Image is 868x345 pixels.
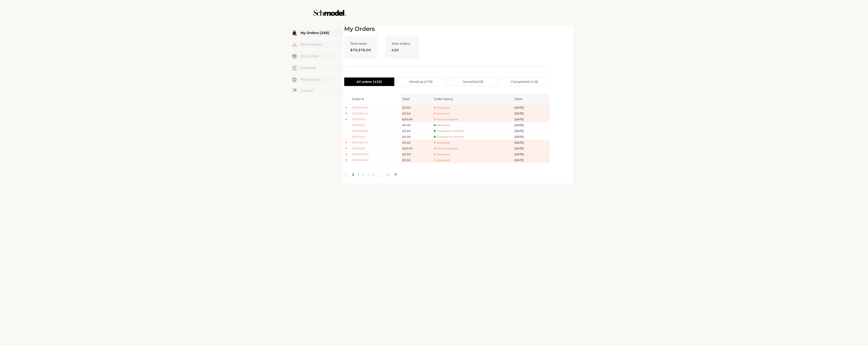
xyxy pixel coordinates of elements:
span: ••• [376,172,384,178]
div: Menu [292,29,343,94]
span: Pending ( 279 ) [409,78,433,86]
img: my-financial.svg [292,66,297,70]
span: Total orders: [391,42,413,45]
span: Accepted [434,141,450,145]
a: 42 [384,172,391,177]
span: Delivered [434,123,450,127]
span: caret-up [412,97,415,100]
td: £3.50 [401,105,432,111]
span: [DATE] [515,123,529,127]
span: 5307037 [352,147,369,151]
a: 5 [371,172,376,177]
span: 5307054-S2 [352,106,369,110]
span: Transaction Settled [434,135,464,139]
a: My Orders (266) [292,29,343,36]
span: Accepted [434,112,450,115]
a: My Products [292,41,343,48]
span: 5307033-S1 [352,158,369,162]
span: [DATE] [515,147,529,151]
span: 5307040 [352,135,369,139]
td: £3.50 [401,128,432,134]
li: Previous Page [344,172,349,177]
li: Next Page [393,172,398,177]
a: Financial [292,64,343,71]
a: My Collabs [292,52,343,60]
span: caret-up [524,97,527,100]
li: Next 5 Pages [376,171,384,178]
td: £3.50 [401,157,432,163]
div: Order status [434,96,453,101]
span: Completed ( 118 ) [511,78,538,86]
span: Date [515,96,522,101]
span: Total sales: [350,42,371,45]
span: Action required [434,118,458,121]
span: 5307037-S1 [352,141,369,145]
span: [DATE] [515,117,529,121]
span: 5307054-S1 [352,112,369,116]
span: [DATE] [515,158,529,162]
span: caret-down [455,99,458,101]
span: caret-down [524,99,527,101]
a: 3 [361,172,366,177]
td: £20.00 [401,116,432,122]
span: caret-up [455,97,458,100]
td: £3.50 [401,140,432,146]
td: £3.50 [401,151,432,157]
span: 420 [391,47,413,53]
span: Total [402,96,410,101]
span: [DATE] [515,129,529,133]
a: 4 [366,172,371,177]
td: £15.00 [401,146,432,151]
span: 5307054 [352,117,369,121]
span: [DATE] [515,135,529,139]
span: [DATE] [515,112,529,116]
span: [DATE] [515,106,529,110]
a: 1 [351,172,356,177]
span: 5307040-S1 [352,129,369,133]
td: £5.00 [401,134,432,140]
span: Transaction Settled [434,129,464,133]
h2: My Orders [344,26,550,33]
span: [DATE] [515,152,529,156]
span: caret-down [412,99,415,101]
span: Accepted [434,106,450,110]
span: [DATE] [515,141,529,145]
span: Accepted [434,153,450,156]
a: 2 [356,172,361,177]
a: Logout [292,87,343,94]
a: My Account [292,76,343,83]
td: £3.50 [401,111,432,116]
img: my-account.svg [292,77,297,82]
span: Accepted [434,158,450,162]
span: $79,376.00 [350,47,371,53]
span: Action required [434,147,458,150]
span: 5307043 [352,123,369,127]
th: Order # [350,94,401,105]
span: All orders ( 420 ) [356,78,382,86]
img: my-friends.svg [292,54,297,59]
img: my-order.svg [292,30,297,35]
span: 5307033-S2 [352,152,369,156]
td: £5.00 [401,122,432,128]
img: my-hanger.svg [292,42,297,47]
span: Cancelled ( 9 ) [462,78,483,86]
